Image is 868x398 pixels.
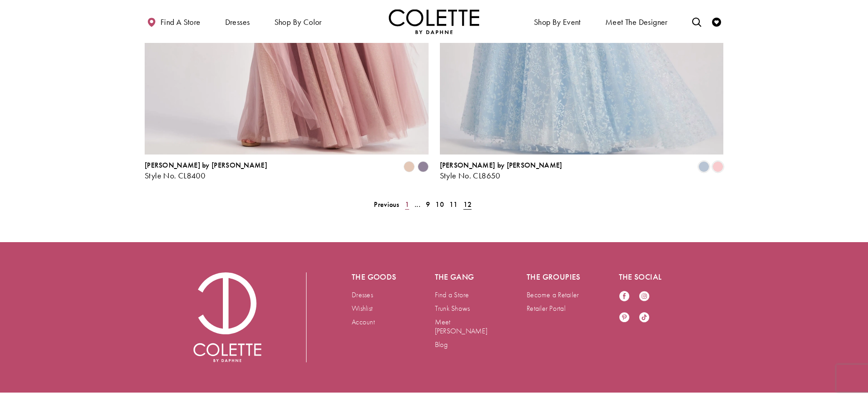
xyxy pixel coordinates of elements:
[690,9,703,34] a: Toggle search
[423,198,433,211] a: 9
[532,9,583,34] span: Shop By Event
[404,161,415,172] i: Champagne Multi
[527,290,579,300] a: Become a Retailer
[619,290,630,303] a: Visit our Facebook - Opens in new tab
[352,272,399,281] h5: The goods
[145,170,205,181] span: Style No. CL8400
[605,18,668,27] span: Meet the designer
[352,304,373,313] a: Wishlist
[435,200,444,209] span: 10
[418,161,429,172] i: Dusty Lilac Multi
[447,198,461,211] a: 11
[603,9,670,34] a: Meet the designer
[145,160,267,170] span: [PERSON_NAME] by [PERSON_NAME]
[449,200,458,209] span: 11
[223,9,252,34] span: Dresses
[160,18,201,27] span: Find a store
[412,198,423,211] a: ...
[527,272,583,281] h5: The groupies
[389,9,479,34] a: Visit Home Page
[461,198,475,211] span: Current page
[527,304,566,313] a: Retailer Portal
[698,161,709,172] i: Ice Blue
[225,18,250,27] span: Dresses
[534,18,581,27] span: Shop By Event
[402,198,412,211] a: 1
[710,9,723,34] a: Check Wishlist
[426,200,430,209] span: 9
[389,9,479,34] img: Colette by Daphne
[433,198,447,211] a: 10
[352,317,375,327] a: Account
[440,160,562,170] span: [PERSON_NAME] by [PERSON_NAME]
[639,312,650,324] a: Visit our TikTok - Opens in new tab
[193,272,261,362] a: Visit Colette by Daphne Homepage
[352,290,373,300] a: Dresses
[440,161,562,180] div: Colette by Daphne Style No. CL8650
[614,286,663,328] ul: Follow us
[435,290,469,300] a: Find a Store
[639,290,650,303] a: Visit our Instagram - Opens in new tab
[272,9,324,34] span: Shop by color
[435,304,470,313] a: Trunk Shows
[371,198,402,211] a: Prev Page
[415,200,420,209] span: ...
[435,317,487,336] a: Meet [PERSON_NAME]
[374,200,399,209] span: Previous
[463,200,472,209] span: 12
[145,161,267,180] div: Colette by Daphne Style No. CL8400
[440,170,500,181] span: Style No. CL8650
[274,18,322,27] span: Shop by color
[619,312,630,324] a: Visit our Pinterest - Opens in new tab
[405,200,409,209] span: 1
[712,161,723,172] i: Ice Pink
[193,272,261,362] img: Colette by Daphne
[619,272,675,281] h5: The social
[435,272,491,281] h5: The gang
[435,340,448,349] a: Blog
[145,9,203,34] a: Find a store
